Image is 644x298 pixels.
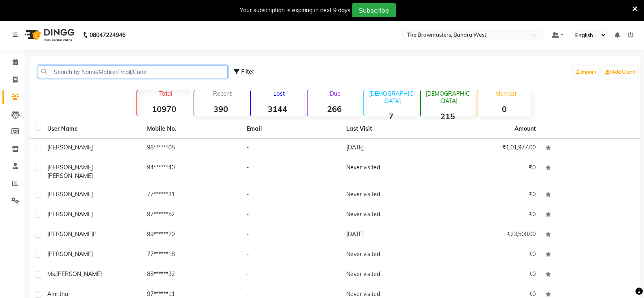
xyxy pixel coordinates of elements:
[242,245,341,265] td: -
[441,245,541,265] td: ₹0
[424,90,474,105] p: [DEMOGRAPHIC_DATA]
[242,225,341,245] td: -
[251,104,304,114] strong: 3144
[56,270,102,278] span: [PERSON_NAME]
[341,265,441,285] td: Never visited
[42,120,142,138] th: User Name
[242,185,341,205] td: -
[47,144,93,151] span: [PERSON_NAME]
[441,205,541,225] td: ₹0
[90,24,125,46] b: 08047224946
[441,158,541,185] td: ₹0
[47,210,93,218] span: [PERSON_NAME]
[341,205,441,225] td: Never visited
[93,230,97,238] span: P
[198,90,248,97] p: Recent
[341,225,441,245] td: [DATE]
[47,250,93,258] span: [PERSON_NAME]
[242,205,341,225] td: -
[241,68,254,75] span: Filter
[477,104,531,114] strong: 0
[242,120,341,138] th: Email
[574,66,598,78] a: Import
[242,158,341,185] td: -
[352,3,396,17] button: Subscribe
[441,185,541,205] td: ₹0
[47,164,93,171] span: [PERSON_NAME]
[421,111,474,121] strong: 215
[194,104,248,114] strong: 390
[367,90,418,105] p: [DEMOGRAPHIC_DATA]
[510,120,541,138] th: Amount
[47,172,93,180] span: [PERSON_NAME]
[364,111,418,121] strong: 7
[341,120,441,138] th: Last Visit
[142,120,242,138] th: Mobile No.
[47,191,93,198] span: [PERSON_NAME]
[242,265,341,285] td: -
[21,24,77,46] img: logo
[441,265,541,285] td: ₹0
[141,90,191,97] p: Total
[254,90,304,97] p: Lost
[47,230,93,238] span: [PERSON_NAME]
[341,185,441,205] td: Never visited
[481,90,531,97] p: Member
[38,66,228,78] input: Search by Name/Mobile/Email/Code
[47,270,56,278] span: Ms.
[242,138,341,158] td: -
[309,90,361,97] p: Due
[441,138,541,158] td: ₹1,01,977.00
[341,245,441,265] td: Never visited
[441,225,541,245] td: ₹23,500.00
[308,104,361,114] strong: 266
[603,66,637,78] a: Add Client
[137,104,191,114] strong: 10970
[341,158,441,185] td: Never visited
[47,290,68,298] span: Amritha
[341,138,441,158] td: [DATE]
[240,6,350,15] div: Your subscription is expiring in next 9 days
